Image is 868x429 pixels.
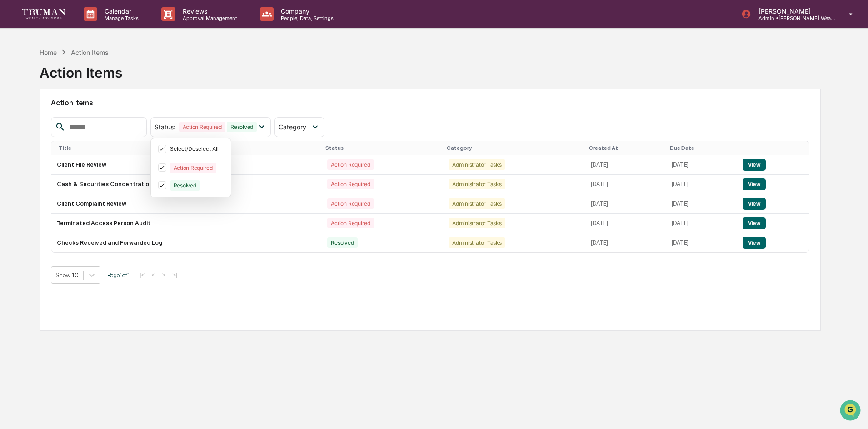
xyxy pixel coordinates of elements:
[585,194,666,214] td: [DATE]
[51,175,322,194] td: Cash & Securities Concentration Review
[40,49,57,56] div: Home
[666,233,737,252] td: [DATE]
[743,181,766,187] a: View
[743,159,766,171] button: View
[325,145,439,151] div: Status
[175,7,242,15] p: Reviews
[449,159,505,170] div: Administrator Tasks
[137,271,147,279] button: |<
[743,161,766,168] a: View
[170,271,180,279] button: >|
[327,198,374,209] div: Action Required
[327,159,374,170] div: Action Required
[31,79,115,86] div: We're available if you need us!
[64,153,110,161] a: Powered byPylon
[71,49,108,56] div: Action Items
[170,180,200,191] div: Resolved
[751,7,836,15] p: [PERSON_NAME]
[9,19,165,34] p: How can we help?
[743,200,766,207] a: View
[743,217,766,229] button: View
[175,15,242,21] p: Approval Management
[51,233,322,252] td: Checks Received and Forwarded Log
[97,7,143,15] p: Calendar
[24,41,150,51] input: Clear
[585,175,666,194] td: [DATE]
[18,132,57,141] span: Data Lookup
[5,111,62,127] a: 🖐️Preclearance
[449,237,505,248] div: Administrator Tasks
[155,72,165,83] button: Start new chat
[327,179,374,189] div: Action Required
[59,145,318,151] div: Title
[666,194,737,214] td: [DATE]
[107,271,130,279] span: Page 1 of 1
[22,9,65,19] img: logo
[449,179,505,189] div: Administrator Tasks
[743,198,766,210] button: View
[585,214,666,233] td: [DATE]
[279,123,306,131] span: Category
[585,233,666,252] td: [DATE]
[666,175,737,194] td: [DATE]
[447,145,582,151] div: Category
[75,114,113,123] span: Attestations
[66,115,73,123] div: 🗄️
[743,239,766,246] a: View
[51,214,322,233] td: Terminated Access Person Audit
[40,57,122,81] div: Action Items
[449,198,505,209] div: Administrator Tasks
[159,271,168,279] button: >
[227,122,257,132] div: Resolved
[9,69,25,86] img: 1746055101610-c473b297-6a78-478c-a979-82029cc54cd1
[97,15,143,21] p: Manage Tasks
[666,155,737,175] td: [DATE]
[589,145,662,151] div: Created At
[179,122,225,132] div: Action Required
[839,399,863,424] iframe: Open customer support
[51,194,322,214] td: Client Complaint Review
[62,111,116,127] a: 🗄️Attestations
[51,99,809,107] h2: Action Items
[274,15,338,21] p: People, Data, Settings
[743,178,766,190] button: View
[666,214,737,233] td: [DATE]
[585,155,666,175] td: [DATE]
[670,145,733,151] div: Due Date
[327,218,374,228] div: Action Required
[743,237,766,249] button: View
[155,123,175,131] span: Status :
[274,7,338,15] p: Company
[9,115,16,123] div: 🖐️
[170,163,216,173] div: Action Required
[149,271,158,279] button: <
[327,237,357,248] div: Resolved
[449,218,505,228] div: Administrator Tasks
[31,69,149,79] div: Start new chat
[170,145,225,152] div: Select/Deselect All
[18,114,59,123] span: Preclearance
[751,15,836,21] p: Admin • [PERSON_NAME] Wealth
[743,220,766,227] a: View
[51,155,322,175] td: Client File Review
[9,133,16,140] div: 🔎
[90,154,110,161] span: Pylon
[5,128,61,144] a: 🔎Data Lookup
